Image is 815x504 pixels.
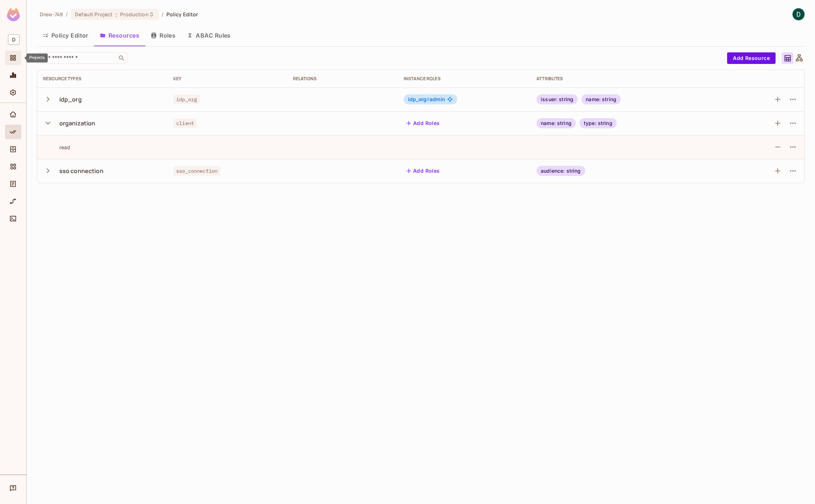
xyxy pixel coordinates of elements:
img: Drew Chibib [793,8,805,20]
div: issuer: string [536,94,578,104]
span: Production [120,11,148,18]
span: idp_org [173,95,200,104]
button: Add Roles [404,165,443,177]
span: Default Project [75,11,113,18]
button: ABAC Rules [181,26,237,44]
div: idp_org [59,95,82,103]
span: sso_connection [173,166,220,176]
span: the active workspace [40,11,63,18]
button: Add Roles [404,117,443,129]
button: Resources [94,26,145,44]
span: : [115,12,118,17]
div: read [43,144,71,151]
div: type: string [580,118,617,128]
div: organization [59,119,95,127]
button: Add Resource [727,52,776,64]
div: sso connection [59,167,103,175]
div: audience: string [536,166,585,176]
li: / [162,11,164,18]
span: # [426,96,430,102]
div: name: string [581,94,621,104]
div: Help & Updates [5,481,21,495]
div: Directory [5,142,21,156]
button: Roles [145,26,181,44]
div: Projects [26,53,48,63]
div: Settings [5,85,21,100]
div: Key [173,76,281,82]
span: idp_org [408,96,430,102]
div: Policy [5,125,21,139]
div: Elements [5,159,21,174]
button: Policy Editor [37,26,94,44]
div: Home [5,107,21,122]
div: Attributes [536,76,721,82]
div: URL Mapping [5,194,21,208]
span: Policy Editor [166,11,198,18]
div: Audit Log [5,177,21,191]
span: client [173,119,197,128]
div: Workspace: Drew-749 [5,31,21,48]
div: Instance roles [404,76,525,82]
img: SReyMgAAAABJRU5ErkJggg== [7,8,20,21]
div: Monitoring [5,68,21,82]
div: Projects [5,51,21,65]
div: Connect [5,211,21,226]
span: D [8,34,20,45]
span: admin [408,96,445,102]
div: name: string [536,118,576,128]
li: / [66,11,68,18]
div: Relations [293,76,392,82]
div: Resource Types [43,76,162,82]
